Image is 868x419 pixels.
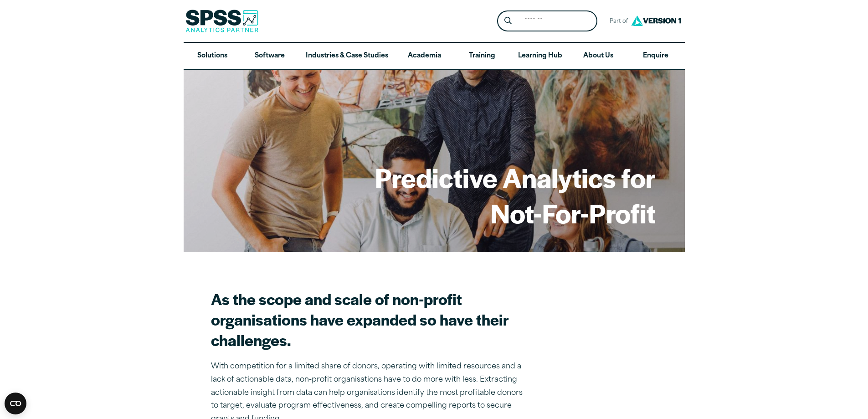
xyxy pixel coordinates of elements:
[629,12,683,29] img: Version1 Logo
[375,160,656,230] h1: Predictive Analytics for Not-For-Profit
[211,289,530,350] h2: As the scope and scale of non-profit organisations have expanded so have their challenges.
[627,43,684,69] a: Enquire
[184,43,685,69] nav: Desktop version of site main menu
[453,43,510,69] a: Training
[570,43,627,69] a: About Us
[395,43,453,69] a: Academia
[298,43,395,69] a: Industries & Case Studies
[185,10,258,32] img: SPSS Analytics Partner
[184,43,241,69] a: Solutions
[504,17,512,25] svg: Search magnifying glass icon
[241,43,298,69] a: Software
[499,13,516,30] button: Search magnifying glass icon
[511,43,570,69] a: Learning Hub
[605,15,629,28] span: Part of
[5,393,26,414] button: Open CMP widget
[497,10,597,32] form: Site Header Search Form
